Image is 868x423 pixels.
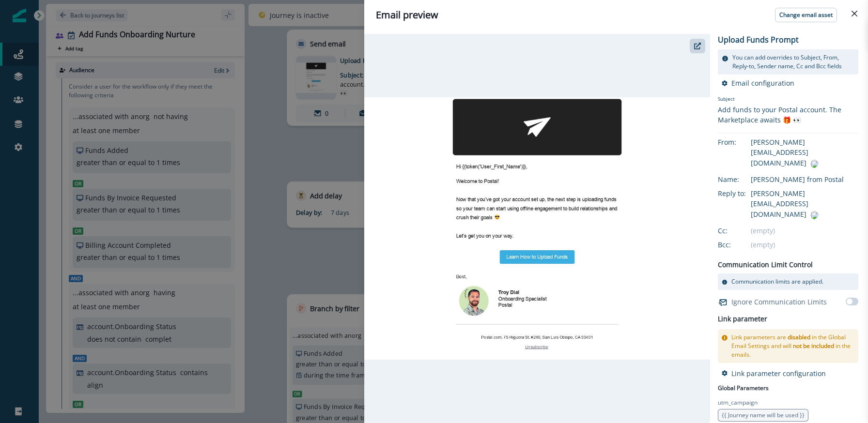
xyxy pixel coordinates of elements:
p: Link parameter configuration [731,369,826,378]
p: Communication Limit Control [718,259,813,270]
div: Bcc: [718,240,766,250]
div: Name: [718,174,766,184]
img: email asset unavailable [364,97,710,360]
button: Link parameter configuration [722,369,826,378]
div: (empty) [751,226,858,236]
p: Link parameters are in the Global Email Settings and will in the emails. [731,333,854,359]
p: Ignore Communication Limits [731,297,827,307]
span: disabled [788,333,810,341]
button: Email configuration [722,78,794,88]
button: Change email asset [775,8,837,22]
p: Email configuration [731,78,794,88]
div: Cc: [718,226,766,236]
p: utm_campaign [718,398,758,407]
span: not be included [793,342,834,350]
p: Upload Funds Prompt [718,34,799,45]
h2: Link parameter [718,313,767,325]
p: Change email asset [779,12,833,18]
p: Global Parameters [718,382,769,393]
button: Close [847,6,862,21]
p: You can add overrides to Subject, From, Reply-to, Sender name, Cc and Bcc fields [732,53,854,71]
div: Email preview [376,8,856,22]
div: [PERSON_NAME] from Postal [751,174,858,184]
img: postal-48.png [809,210,820,220]
div: From: [718,137,766,147]
img: postal-48.png [809,159,820,169]
p: Subject [718,95,858,105]
div: [PERSON_NAME][EMAIL_ADDRESS][DOMAIN_NAME] [751,188,858,222]
div: Add funds to your Postal account. The Marketplace awaits 🎁 👀 [718,105,858,125]
div: [PERSON_NAME][EMAIL_ADDRESS][DOMAIN_NAME] [751,137,858,170]
div: (empty) [751,240,858,250]
p: Communication limits are applied. [731,277,823,286]
div: Reply to: [718,188,766,198]
span: {{ Journey name will be used }} [722,411,805,419]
